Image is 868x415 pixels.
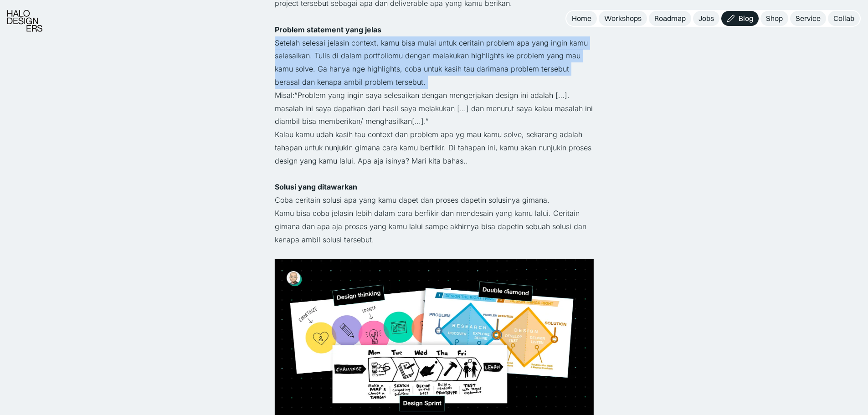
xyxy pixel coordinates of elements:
[275,89,594,128] p: Misal:“Problem yang ingin saya selesaikan dengan mengerjakan design ini adalah […]. masalah ini s...
[275,207,594,246] p: Kamu bisa coba jelasin lebih dalam cara berfikir dan mendesain yang kamu lalui. Ceritain gimana d...
[828,11,860,26] a: Collab
[699,14,714,23] div: Jobs
[275,194,594,207] p: Coba ceritain solusi apa yang kamu dapet dan proses dapetin solusinya gimana.
[275,182,357,191] strong: Solusi yang ditawarkan
[275,246,594,259] p: ‍
[654,14,686,23] div: Roadmap
[721,11,759,26] a: Blog
[566,11,597,26] a: Home
[275,128,594,167] p: Kalau kamu udah kasih tau context dan problem apa yg mau kamu solve, sekarang adalah tahapan untu...
[833,14,854,23] div: Collab
[766,14,783,23] div: Shop
[790,11,826,26] a: Service
[760,11,788,26] a: Shop
[604,14,642,23] div: Workshops
[599,11,647,26] a: Workshops
[693,11,719,26] a: Jobs
[649,11,691,26] a: Roadmap
[275,10,594,23] p: ‍
[796,14,821,23] div: Service
[275,25,381,34] strong: Problem statement yang jelas
[275,168,594,181] p: ‍
[572,14,591,23] div: Home
[275,36,594,89] p: Setelah selesai jelasin context, kamu bisa mulai untuk ceritain problem apa yang ingin kamu seles...
[739,14,753,23] div: Blog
